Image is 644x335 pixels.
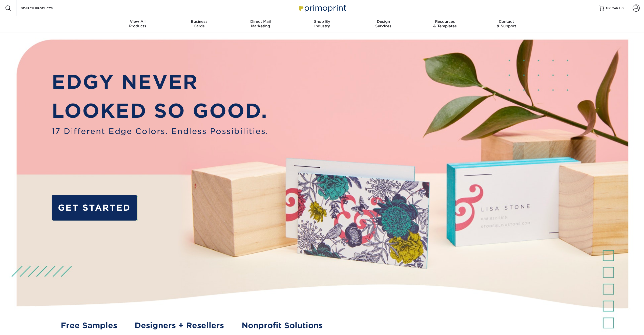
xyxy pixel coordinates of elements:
[61,320,117,331] a: Free Samples
[297,3,347,13] img: Primoprint
[230,19,291,28] div: Marketing
[476,16,537,32] a: Contact& Support
[168,16,230,32] a: BusinessCards
[291,16,353,32] a: Shop ByIndustry
[291,19,353,24] span: Shop By
[414,19,476,24] span: Resources
[52,96,268,126] p: LOOKED SO GOOD.
[20,5,70,11] input: SEARCH PRODUCTS.....
[476,19,537,24] span: Contact
[107,19,169,24] span: View All
[52,195,137,220] a: GET STARTED
[353,16,414,32] a: DesignServices
[107,16,169,32] a: View AllProducts
[621,6,624,10] span: 0
[168,19,230,24] span: Business
[230,16,291,32] a: Direct MailMarketing
[476,19,537,28] div: & Support
[107,19,169,28] div: Products
[230,19,291,24] span: Direct Mail
[168,19,230,28] div: Cards
[353,19,414,28] div: Services
[414,16,476,32] a: Resources& Templates
[353,19,414,24] span: Design
[135,320,224,331] a: Designers + Resellers
[606,6,620,10] span: MY CART
[242,320,323,331] a: Nonprofit Solutions
[291,19,353,28] div: Industry
[52,126,268,137] span: 17 Different Edge Colors. Endless Possibilities.
[414,19,476,28] div: & Templates
[52,68,268,97] p: EDGY NEVER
